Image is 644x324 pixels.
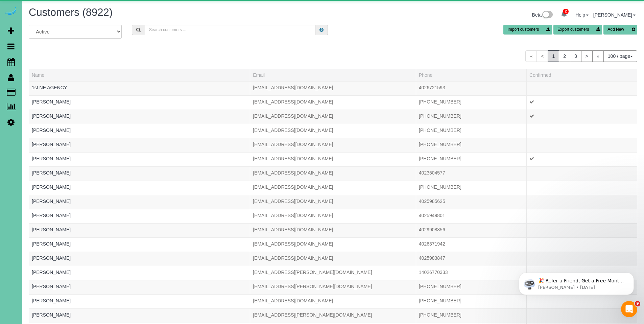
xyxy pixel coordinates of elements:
td: Confirmed [526,209,637,223]
div: Tags [32,318,247,320]
a: [PERSON_NAME] [593,12,636,18]
td: Phone [416,308,526,323]
td: Email [250,181,416,195]
td: Confirmed [526,95,637,110]
td: Email [250,223,416,237]
a: [PERSON_NAME] [32,270,71,275]
a: 2 [559,50,570,62]
td: Email [250,124,416,138]
td: Phone [416,166,526,181]
a: [PERSON_NAME] [32,170,71,176]
td: Name [29,181,250,195]
td: Phone [416,252,526,266]
td: Email [250,138,416,152]
td: Phone [416,181,526,195]
td: Confirmed [526,308,637,323]
a: 1st NE AGENCY [32,85,67,90]
td: Phone [416,152,526,166]
th: Name [29,69,250,81]
div: Tags [32,290,247,292]
td: Email [250,110,416,124]
td: Phone [416,280,526,294]
a: [PERSON_NAME] [32,113,71,119]
td: Email [250,294,416,308]
a: [PERSON_NAME] [32,241,71,247]
input: Search customers ... [145,25,315,35]
td: Email [250,308,416,323]
button: Import customers [503,25,552,34]
a: » [592,50,604,62]
td: Confirmed [526,81,637,95]
td: Email [250,195,416,209]
td: Name [29,110,250,124]
td: Name [29,266,250,280]
td: Confirmed [526,237,637,252]
div: Tags [32,162,247,164]
td: Name [29,81,250,95]
div: Tags [32,119,247,121]
span: 2 [563,9,569,14]
td: Name [29,308,250,323]
td: Name [29,294,250,308]
td: Confirmed [526,138,637,152]
a: 2 [557,7,571,22]
td: Name [29,138,250,152]
td: Confirmed [526,152,637,166]
td: Phone [416,195,526,209]
td: Email [250,280,416,294]
img: Automaid Logo [4,7,18,16]
th: Phone [416,69,526,81]
div: Tags [32,190,247,192]
td: Phone [416,237,526,252]
td: Email [250,81,416,95]
a: Beta [532,12,553,18]
td: Name [29,95,250,110]
td: Email [250,95,416,110]
td: Confirmed [526,181,637,195]
td: Confirmed [526,252,637,266]
td: Phone [416,95,526,110]
a: [PERSON_NAME] [32,184,71,190]
td: Phone [416,81,526,95]
span: 9 [635,301,640,306]
p: Message from Ellie, sent 4d ago [29,26,117,32]
th: Email [250,69,416,81]
td: Name [29,223,250,237]
td: Phone [416,223,526,237]
button: Add New [603,25,637,34]
div: Tags [32,219,247,221]
span: Customers (8922) [29,6,113,18]
a: [PERSON_NAME] [32,284,71,289]
a: [PERSON_NAME] [32,156,71,161]
a: [PERSON_NAME] [32,298,71,303]
a: [PERSON_NAME] [32,99,71,105]
a: [PERSON_NAME] [32,199,71,204]
span: < [536,50,548,62]
div: Tags [32,247,247,249]
div: Tags [32,233,247,235]
td: Email [250,152,416,166]
td: Confirmed [526,124,637,138]
td: Email [250,209,416,223]
td: Email [250,166,416,181]
div: Tags [32,176,247,178]
a: Help [575,12,589,18]
td: Name [29,252,250,266]
td: Email [250,252,416,266]
div: Tags [32,261,247,263]
a: [PERSON_NAME] [32,227,71,232]
th: Confirmed [526,69,637,81]
a: [PERSON_NAME] [32,312,71,318]
td: Confirmed [526,166,637,181]
a: [PERSON_NAME] [32,213,71,218]
a: [PERSON_NAME] [32,142,71,147]
a: > [581,50,593,62]
td: Phone [416,209,526,223]
td: Name [29,237,250,252]
div: Tags [32,91,247,93]
div: Tags [32,105,247,107]
div: Tags [32,148,247,149]
button: 100 / page [603,50,637,62]
span: 🎉 Refer a Friend, Get a Free Month! 🎉 Love Automaid? Share the love! When you refer a friend who ... [29,20,116,92]
button: Export customers [553,25,602,34]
